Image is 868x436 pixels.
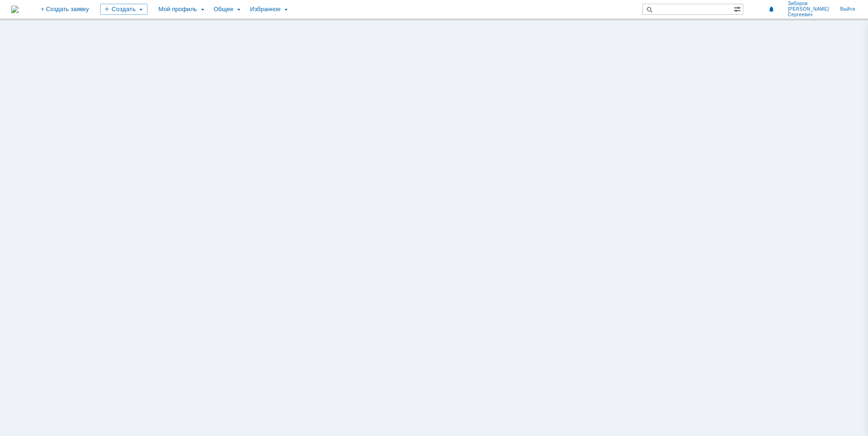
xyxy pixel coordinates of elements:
a: Перейти на домашнюю страницу [11,6,19,13]
span: Расширенный поиск [734,4,743,13]
span: [PERSON_NAME] [788,6,829,12]
span: Сергеевич [788,12,829,18]
div: Создать [100,4,147,15]
img: logo [11,6,19,13]
span: Зиборов [788,1,829,6]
